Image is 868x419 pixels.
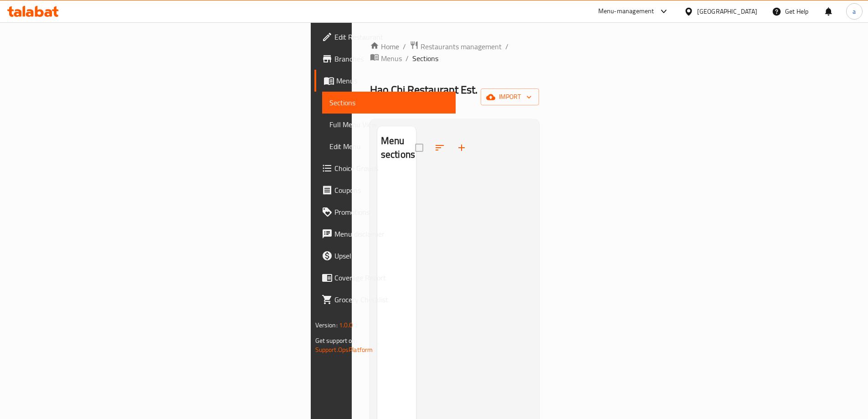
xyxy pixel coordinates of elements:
[336,75,448,86] span: Menus
[314,201,456,223] a: Promotions
[451,137,473,159] button: Add section
[334,185,448,196] span: Coupons
[334,228,448,239] span: Menu disclaimer
[314,26,456,48] a: Edit Restaurant
[334,250,448,261] span: Upsell
[853,6,856,16] span: a
[315,335,357,347] span: Get support on:
[334,31,448,42] span: Edit Restaurant
[598,6,654,17] div: Menu-management
[314,223,456,245] a: Menu disclaimer
[314,48,456,70] a: Branches
[334,53,448,64] span: Branches
[322,114,456,135] a: Full Menu View
[314,157,456,179] a: Choice Groups
[314,70,456,92] a: Menus
[505,41,508,52] li: /
[697,6,757,16] div: [GEOGRAPHIC_DATA]
[421,41,502,52] span: Restaurants management
[314,289,456,310] a: Grocery Checklist
[334,294,448,305] span: Grocery Checklist
[329,119,448,130] span: Full Menu View
[481,88,539,105] button: import
[322,92,456,114] a: Sections
[334,207,448,217] span: Promotions
[488,91,532,103] span: import
[329,141,448,152] span: Edit Menu
[334,163,448,174] span: Choice Groups
[314,179,456,201] a: Coupons
[377,170,416,177] nav: Menu sections
[329,97,448,108] span: Sections
[314,245,456,267] a: Upsell
[315,319,338,331] span: Version:
[339,319,353,331] span: 1.0.0
[410,41,502,52] a: Restaurants management
[315,344,373,356] a: Support.OpsPlatform
[314,267,456,289] a: Coverage Report
[334,272,448,283] span: Coverage Report
[322,135,456,157] a: Edit Menu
